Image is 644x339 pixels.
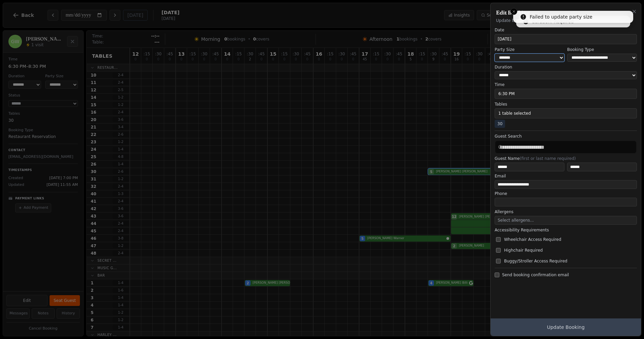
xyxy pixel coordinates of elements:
button: [DATE] [495,34,637,44]
button: Select allergens... [495,216,637,225]
button: 1 table selected [495,108,637,118]
label: Party Size [495,47,564,52]
h2: Edit Booking [496,8,636,17]
p: Update booking details [496,18,636,23]
label: Guest Search [495,134,637,139]
span: 30 [495,120,505,128]
label: Guest Name [495,156,637,161]
span: Select allergens... [498,218,534,223]
input: Send booking confirmation email [495,273,499,277]
label: Accessibility Requirements [495,227,637,233]
span: Wheelchair Access Required [504,237,561,242]
button: 6:30 PM [495,89,637,99]
input: Wheelchair Access Required [496,237,501,242]
span: (first or last name required) [520,156,576,161]
label: Booking Type [567,47,637,52]
input: Highchair Required [496,248,501,253]
span: Buggy/Stroller Access Required [504,258,567,264]
label: Email [495,173,637,179]
input: Buggy/Stroller Access Required [496,259,501,263]
span: Send booking confirmation email [502,272,569,278]
label: Duration [495,64,637,70]
label: Date [495,27,637,33]
span: Highchair Required [504,248,543,253]
button: Update Booking [491,318,641,336]
label: Tables [495,102,637,107]
label: Phone [495,191,637,196]
label: Time [495,82,637,87]
label: Allergens [495,209,637,215]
